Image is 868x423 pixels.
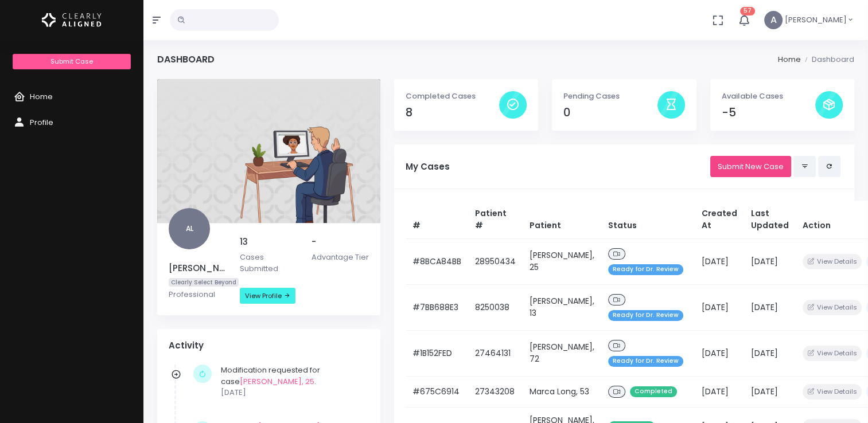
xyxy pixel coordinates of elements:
[406,376,468,407] td: #675C6914
[30,117,53,128] span: Profile
[406,330,468,376] td: #1B152FED
[523,201,601,239] th: Patient
[523,238,601,284] td: [PERSON_NAME], 25
[608,264,683,275] span: Ready for Dr. Review
[523,376,601,407] td: Marca Long, 53
[744,284,796,330] td: [DATE]
[695,376,744,407] td: [DATE]
[468,376,523,407] td: 27343208
[312,252,369,263] p: Advantage Tier
[42,8,102,32] img: Logo Horizontal
[803,384,862,399] button: View Details
[608,356,683,367] span: Ready for Dr. Review
[169,289,226,300] p: Professional
[695,238,744,284] td: [DATE]
[740,7,755,15] span: 57
[601,201,695,239] th: Status
[744,238,796,284] td: [DATE]
[744,376,796,407] td: [DATE]
[169,208,210,249] span: AL
[695,201,744,239] th: Created At
[744,330,796,376] td: [DATE]
[221,365,363,398] div: Modification requested for case .
[695,330,744,376] td: [DATE]
[563,106,657,119] h4: 0
[468,284,523,330] td: 8250038
[800,54,854,65] li: Dashboard
[240,237,297,247] h5: 13
[608,310,683,321] span: Ready for Dr. Review
[406,201,468,239] th: #
[240,288,295,304] a: View Profile
[523,284,601,330] td: [PERSON_NAME], 13
[710,156,791,177] a: Submit New Case
[468,201,523,239] th: Patient #
[722,106,815,119] h4: -5
[13,54,130,69] a: Submit Case
[406,106,499,119] h4: 8
[312,237,369,247] h5: -
[803,300,862,315] button: View Details
[803,346,862,361] button: View Details
[406,238,468,284] td: #8BCA84BB
[157,54,215,65] h4: Dashboard
[50,57,93,66] span: Submit Case
[695,284,744,330] td: [DATE]
[563,91,657,102] p: Pending Cases
[406,91,499,102] p: Completed Cases
[744,201,796,239] th: Last Updated
[169,263,226,273] h5: [PERSON_NAME]
[630,386,677,397] span: Completed
[764,11,783,29] span: A
[169,340,369,351] h4: Activity
[523,330,601,376] td: [PERSON_NAME], 72
[468,330,523,376] td: 27464131
[221,387,363,398] p: [DATE]
[785,14,847,26] span: [PERSON_NAME]
[240,252,297,274] p: Cases Submitted
[406,284,468,330] td: #7BB688E3
[803,254,862,269] button: View Details
[169,278,239,287] span: Clearly Select Beyond
[722,91,815,102] p: Available Cases
[777,54,800,65] li: Home
[240,376,314,387] a: [PERSON_NAME], 25
[406,162,710,172] h5: My Cases
[30,91,53,102] span: Home
[468,238,523,284] td: 28950434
